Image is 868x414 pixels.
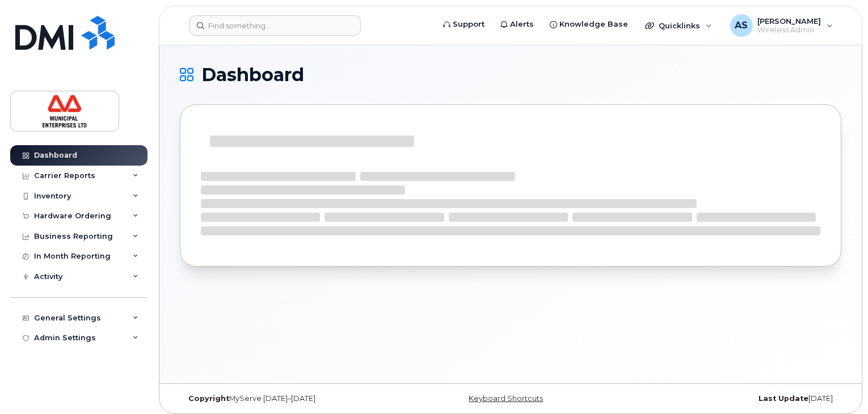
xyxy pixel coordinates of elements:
a: Keyboard Shortcuts [469,394,543,403]
div: MyServe [DATE]–[DATE] [180,394,401,403]
div: [DATE] [621,394,841,403]
span: Dashboard [201,66,304,83]
strong: Last Update [759,394,808,403]
strong: Copyright [188,394,229,403]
